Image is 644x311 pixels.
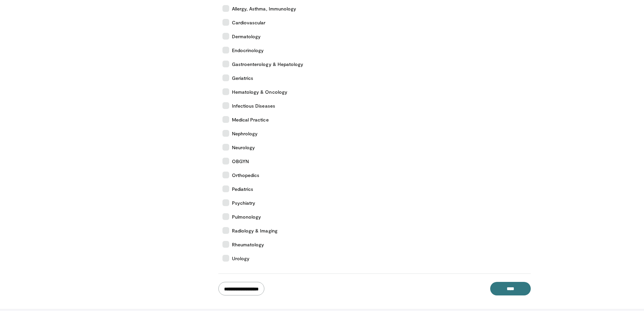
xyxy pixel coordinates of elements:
span: Urology [232,255,250,262]
span: Pediatrics [232,185,254,193]
span: Psychiatry [232,199,256,206]
span: Radiology & Imaging [232,227,278,234]
span: Medical Practice [232,116,269,123]
span: Neurology [232,144,255,151]
span: Geriatrics [232,74,254,82]
span: Dermatology [232,33,261,40]
span: Cardiovascular [232,19,266,26]
span: Gastroenterology & Hepatology [232,61,304,68]
span: Orthopedics [232,172,260,179]
span: Pulmonology [232,213,261,220]
span: OBGYN [232,158,249,165]
span: Rheumatology [232,241,264,248]
span: Allergy, Asthma, Immunology [232,5,296,12]
span: Hematology & Oncology [232,88,287,95]
span: Infectious Diseases [232,102,275,109]
span: Endocrinology [232,47,264,54]
span: Nephrology [232,130,258,137]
